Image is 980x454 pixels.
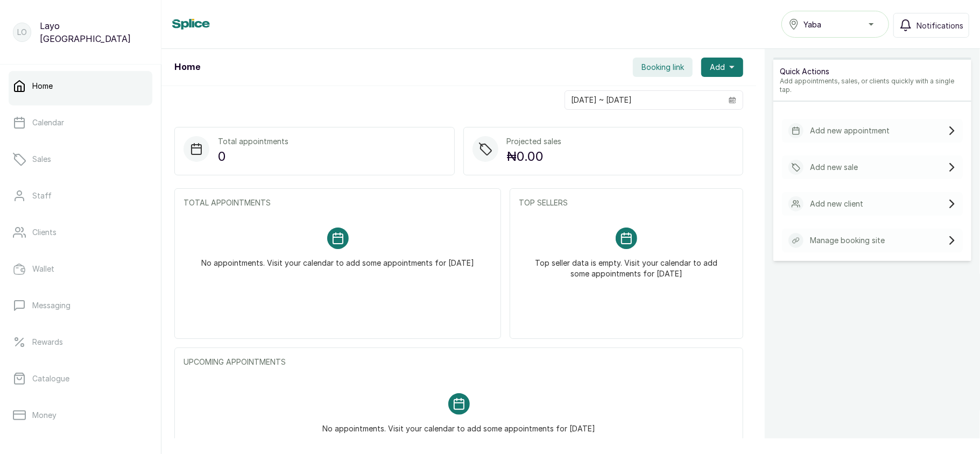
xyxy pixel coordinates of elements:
[174,61,200,74] h1: Home
[218,147,288,166] p: 0
[32,410,57,421] p: Money
[184,197,492,208] p: TOTAL APPOINTMENTS
[9,290,152,321] a: Messaging
[729,96,736,104] svg: calendar
[507,147,562,166] p: ₦0.00
[781,11,889,38] button: Yaba
[701,58,743,77] button: Add
[184,357,734,367] p: UPCOMING APPOINTMENTS
[810,125,890,136] p: Add new appointment
[710,62,725,73] span: Add
[916,20,963,31] span: Notifications
[9,364,152,394] a: Catalogue
[32,373,69,384] p: Catalogue
[803,19,821,30] span: Yaba
[780,77,965,94] p: Add appointments, sales, or clients quickly with a single tap.
[565,91,722,109] input: Select date
[9,181,152,211] a: Staff
[17,27,27,38] p: LO
[810,198,863,209] p: Add new client
[32,81,53,91] p: Home
[9,327,152,357] a: Rewards
[322,415,595,434] p: No appointments. Visit your calendar to add some appointments for [DATE]
[780,66,965,77] p: Quick Actions
[9,217,152,247] a: Clients
[893,13,969,38] button: Notifications
[507,136,562,147] p: Projected sales
[32,190,52,201] p: Staff
[32,117,64,128] p: Calendar
[9,71,152,101] a: Home
[32,264,54,274] p: Wallet
[633,58,693,77] button: Booking link
[810,162,858,173] p: Add new sale
[9,144,152,174] a: Sales
[9,108,152,138] a: Calendar
[810,235,885,246] p: Manage booking site
[519,197,734,208] p: TOP SELLERS
[218,136,288,147] p: Total appointments
[40,19,148,45] p: Layo [GEOGRAPHIC_DATA]
[32,227,57,238] p: Clients
[32,300,70,311] p: Messaging
[32,154,51,165] p: Sales
[641,62,684,73] span: Booking link
[532,249,721,279] p: Top seller data is empty. Visit your calendar to add some appointments for [DATE]
[9,400,152,430] a: Money
[201,249,474,268] p: No appointments. Visit your calendar to add some appointments for [DATE]
[32,337,63,347] p: Rewards
[9,254,152,284] a: Wallet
